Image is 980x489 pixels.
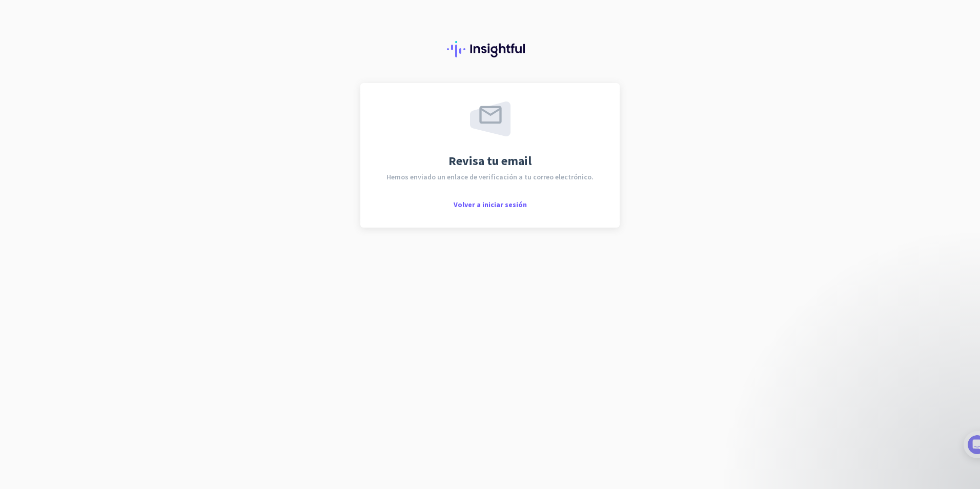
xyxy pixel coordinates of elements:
span: Volver a iniciar sesión [454,200,527,209]
img: email-sent [470,101,511,136]
span: Revisa tu email [448,155,532,167]
span: Hemos enviado un enlace de verificación a tu correo electrónico. [386,173,594,180]
img: Insightful [447,41,533,57]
